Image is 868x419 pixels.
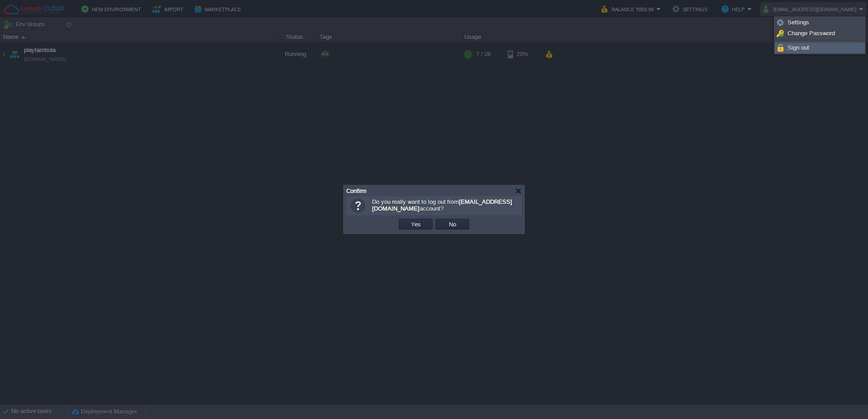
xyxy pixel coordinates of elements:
a: Sign out [775,43,864,53]
span: Settings [788,19,809,26]
button: Yes [408,220,424,228]
span: Sign out [788,44,809,51]
span: Change Password [788,30,835,37]
button: No [446,220,459,228]
span: Do you really want to log out from account? [372,198,512,212]
b: [EMAIL_ADDRESS][DOMAIN_NAME] [372,198,512,212]
span: Confirm [346,188,367,194]
a: Change Password [775,28,864,38]
a: Settings [775,18,864,28]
